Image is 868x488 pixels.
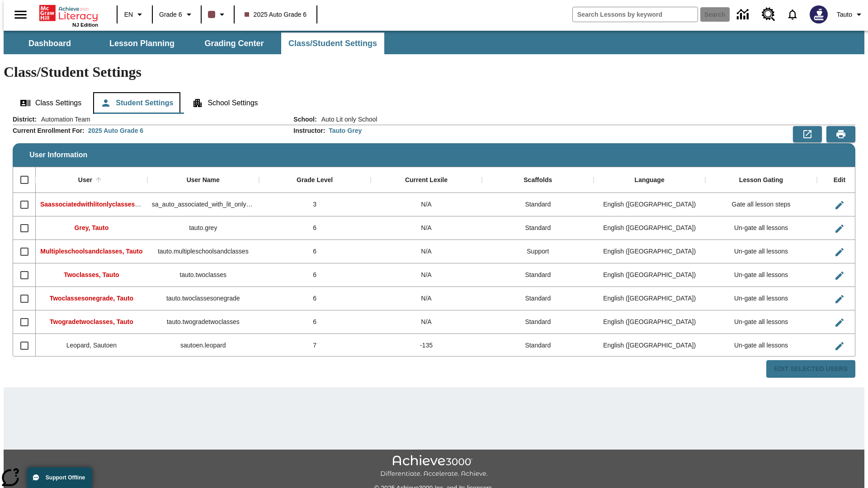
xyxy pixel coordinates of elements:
div: Support [482,240,594,263]
div: 7 [259,334,371,357]
div: Un-gate all lessons [705,216,817,240]
div: English (US) [594,263,705,287]
button: Student Settings [93,92,180,114]
div: tauto.multipleschoolsandclasses [147,240,259,263]
button: Grading Center [189,33,279,54]
div: Home [39,3,98,28]
h1: Class/Student Settings [4,64,864,80]
div: 6 [259,287,371,310]
div: tauto.twoclassesonegrade [147,287,259,310]
span: Auto Lit only School [317,115,377,124]
div: SubNavbar [4,33,385,54]
span: Twoclassesonegrade, Tauto [50,295,133,302]
div: English (US) [594,240,705,263]
div: Grade Level [297,176,333,184]
div: sa_auto_associated_with_lit_only_classes [147,193,259,216]
div: English (US) [594,216,705,240]
div: User Name [187,176,220,184]
span: NJ Edition [72,22,98,28]
button: Class Settings [13,92,89,114]
div: 6 [259,216,371,240]
button: Print Preview [826,126,855,142]
span: Twoclasses, Tauto [64,271,119,278]
span: Support Offline [46,474,85,481]
h2: District : [13,116,37,123]
span: Automation Team [37,115,90,124]
div: User [78,176,92,184]
div: Lesson Gating [739,176,783,184]
button: Support Offline [27,467,92,488]
div: Language [635,176,665,184]
button: Profile/Settings [833,6,868,23]
input: search field [573,7,698,22]
div: Standard [482,334,594,357]
div: Edit [834,176,845,184]
button: School Settings [185,92,265,114]
img: Avatar [810,5,828,23]
span: Leopard, Sautoen [66,342,117,349]
button: Language: EN, Select a language [120,6,149,23]
div: Standard [482,216,594,240]
div: Standard [482,310,594,334]
div: English (US) [594,193,705,216]
div: -135 [371,334,482,357]
div: Class/Student Settings [13,92,855,114]
div: Scaffolds [524,176,552,184]
span: User Information [29,151,87,159]
button: Edit User [830,337,849,355]
a: Resource Center, Will open in new tab [756,2,781,27]
button: Class color is dark brown. Change class color [204,6,231,23]
a: Home [39,4,98,22]
span: 2025 Auto Grade 6 [245,10,307,19]
div: tauto.grey [147,216,259,240]
span: Multipleschoolsandclasses, Tauto [40,248,142,255]
button: Edit User [830,267,849,285]
button: Edit User [830,220,849,238]
div: Standard [482,263,594,287]
button: Select a new avatar [804,3,833,26]
button: Edit User [830,290,849,308]
div: English (US) [594,287,705,310]
span: Saassociatedwithlitonlyclasses, Saassociatedwithlitonlyclasses [40,201,233,208]
div: Gate all lesson steps [705,193,817,216]
button: Open side menu [7,1,34,28]
button: Dashboard [5,33,95,54]
span: EN [124,10,133,19]
div: N/A [371,310,482,334]
div: N/A [371,263,482,287]
div: N/A [371,193,482,216]
div: Un-gate all lessons [705,334,817,357]
div: English (US) [594,334,705,357]
span: Grey, Tauto [75,224,109,231]
button: Edit User [830,314,849,332]
div: tauto.twogradetwoclasses [147,310,259,334]
button: Export to CSV [793,126,822,142]
div: sautoen.leopard [147,334,259,357]
img: Achieve3000 Differentiate Accelerate Achieve [380,455,488,478]
div: User Information [13,115,855,378]
span: Class/Student Settings [288,38,377,49]
div: N/A [371,287,482,310]
a: Data Center [731,2,756,27]
div: Un-gate all lessons [705,263,817,287]
div: Tauto Grey [329,126,362,135]
div: N/A [371,240,482,263]
span: Grade 6 [159,10,182,19]
h2: Instructor : [293,127,325,135]
div: Un-gate all lessons [705,310,817,334]
span: Dashboard [28,38,71,49]
div: N/A [371,216,482,240]
button: Edit User [830,196,849,214]
a: Notifications [781,3,804,26]
div: tauto.twoclasses [147,263,259,287]
h2: School : [293,116,316,123]
div: 6 [259,263,371,287]
div: Current Lexile [405,176,448,184]
button: Lesson Planning [97,33,187,54]
div: Un-gate all lessons [705,240,817,263]
div: Standard [482,193,594,216]
span: Twogradetwoclasses, Tauto [50,318,133,325]
div: 2025 Auto Grade 6 [88,126,143,135]
div: English (US) [594,310,705,334]
h2: Current Enrollment For : [13,127,85,135]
